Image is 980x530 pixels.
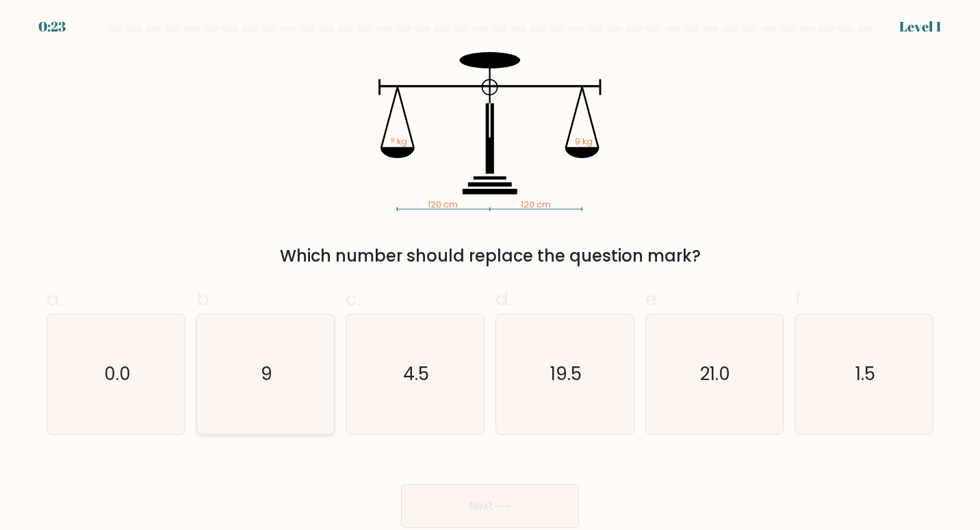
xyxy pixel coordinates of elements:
div: Which number should replace the question mark? [55,244,925,268]
text: 4.5 [403,361,429,386]
span: c. [346,286,361,312]
tspan: 120 cm [521,199,551,210]
div: Level 1 [899,16,942,37]
span: b. [196,286,213,312]
span: f. [795,286,804,312]
span: e. [645,286,660,312]
text: 9 [261,361,272,386]
text: 0.0 [104,361,131,386]
div: 0:23 [38,16,66,37]
text: 1.5 [855,361,875,386]
tspan: 9 kg [575,136,593,147]
text: 19.5 [550,361,582,386]
text: 21.0 [701,361,731,386]
tspan: 120 cm [428,199,459,210]
tspan: ? kg [390,136,407,147]
button: Next [401,484,579,528]
span: a. [47,286,63,312]
span: d. [495,286,512,312]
